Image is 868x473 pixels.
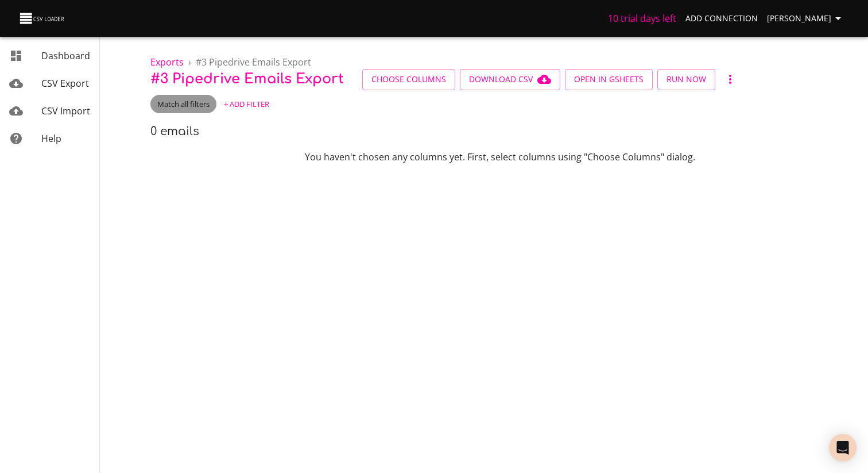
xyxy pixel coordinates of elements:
[221,95,272,113] button: + Add Filter
[574,72,644,87] span: Open in GSheets
[18,10,67,26] img: CSV Loader
[150,56,184,68] a: Exports
[150,95,216,113] div: Match all filters
[41,49,90,62] span: Dashboard
[362,69,455,90] button: Choose Columns
[196,56,311,68] span: # 3 Pipedrive Emails Export
[150,150,850,164] p: You haven't chosen any columns yet. First, select columns using "Choose Columns" dialog.
[762,8,850,29] button: [PERSON_NAME]
[666,72,706,87] span: Run Now
[371,72,446,87] span: Choose Columns
[608,10,676,26] h6: 10 trial days left
[224,98,269,111] span: + Add Filter
[685,11,758,26] span: Add Connection
[150,71,344,87] span: # 3 Pipedrive Emails Export
[681,8,762,29] a: Add Connection
[188,55,191,69] li: ›
[150,99,216,110] span: Match all filters
[150,125,199,138] h6: 0 emails
[41,132,61,145] span: Help
[565,69,653,90] button: Open in GSheets
[767,11,845,26] span: [PERSON_NAME]
[41,105,90,117] span: CSV Import
[460,69,560,90] button: Download CSV
[657,69,715,90] button: Run Now
[469,72,551,87] span: Download CSV
[41,77,89,90] span: CSV Export
[829,434,857,462] div: Open Intercom Messenger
